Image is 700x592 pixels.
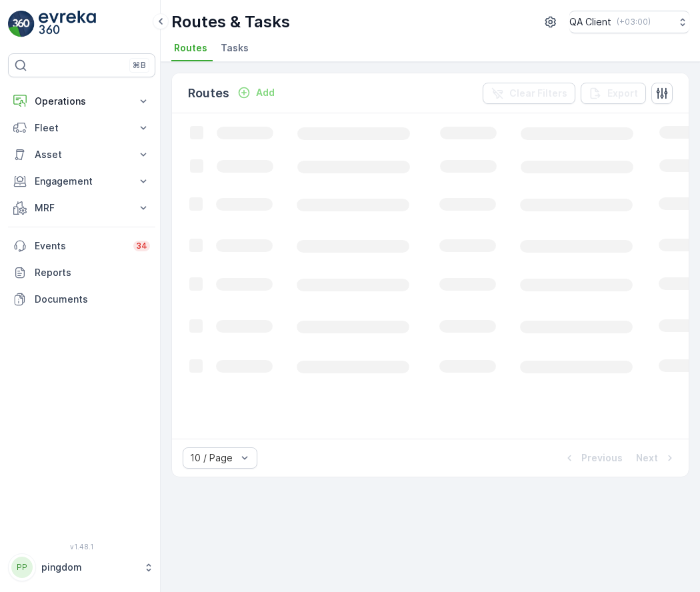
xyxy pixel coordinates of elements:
button: Asset [8,141,155,168]
p: ⌘B [133,60,146,71]
p: Previous [581,451,623,465]
img: logo [8,11,35,37]
div: PP [11,557,33,578]
p: pingdom [41,561,137,574]
a: Reports [8,259,155,286]
p: Routes [188,84,229,103]
button: MRF [8,195,155,221]
p: 34 [136,241,147,251]
p: Reports [35,266,150,279]
p: Engagement [35,175,129,188]
img: logo_light-DOdMpM7g.png [39,11,96,37]
button: Operations [8,88,155,115]
p: Events [35,239,125,253]
span: Routes [174,41,207,55]
span: v 1.48.1 [8,543,155,551]
p: Fleet [35,121,129,135]
button: QA Client(+03:00) [569,11,689,33]
p: Next [636,451,658,465]
p: Export [607,87,638,100]
button: Previous [561,450,624,466]
button: Export [581,83,646,104]
button: Clear Filters [483,83,575,104]
p: Routes & Tasks [171,11,290,33]
p: ( +03:00 ) [617,17,651,27]
button: PPpingdom [8,553,155,581]
p: MRF [35,201,129,215]
a: Documents [8,286,155,313]
button: Add [232,85,280,101]
a: Events34 [8,233,155,259]
p: QA Client [569,15,611,29]
button: Fleet [8,115,155,141]
span: Tasks [221,41,249,55]
p: Add [256,86,275,99]
button: Next [635,450,678,466]
p: Operations [35,95,129,108]
button: Engagement [8,168,155,195]
p: Asset [35,148,129,161]
p: Clear Filters [509,87,567,100]
p: Documents [35,293,150,306]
